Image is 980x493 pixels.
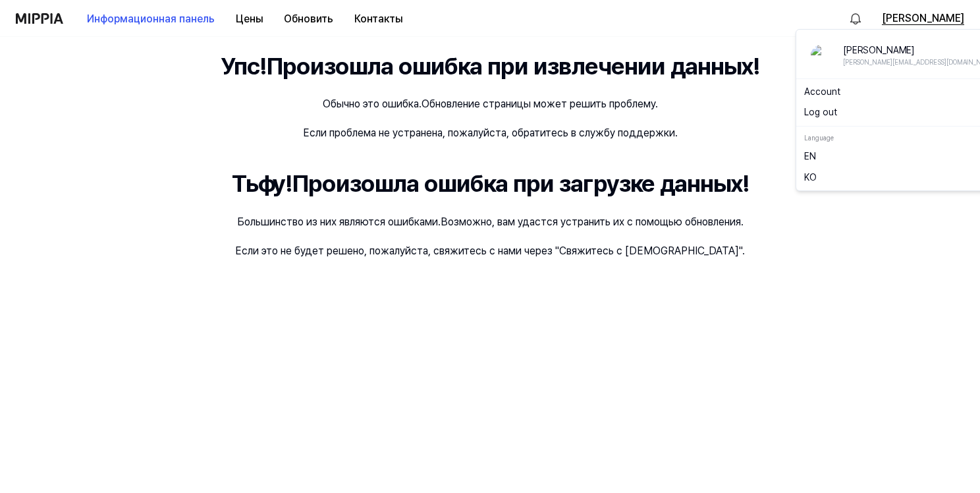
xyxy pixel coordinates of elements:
img: profile [811,45,832,66]
button: Цены [225,6,273,32]
ya-tr-span: Произошла ошибка при загрузке данных! [292,169,749,198]
ya-tr-span: Если проблема не устранена, пожалуйста, обратитесь в службу поддержки. [303,127,678,139]
button: Контакты [344,6,413,32]
ya-tr-span: Обычно это ошибка. [323,98,422,110]
ya-tr-span: Возможно, вам удастся устранить их с помощью обновления. [441,216,744,228]
img: логотип [16,13,63,24]
img: Алин [848,11,863,26]
ya-tr-span: Информационная панель [87,11,215,27]
ya-tr-span: Обновление страницы может решить проблему. [422,98,658,110]
ya-tr-span: Обновить [284,11,333,27]
button: Обновить [273,6,344,32]
ya-tr-span: Тьфу! [232,169,292,198]
ya-tr-span: Цены [236,11,263,27]
ya-tr-span: Контакты [354,11,402,27]
ya-tr-span: Упс! [221,52,266,80]
a: Обновить [273,1,344,37]
ya-tr-span: Если это не будет решено, пожалуйста, свяжитесь с нами через "Свяжитесь с [DEMOGRAPHIC_DATA]". [235,245,745,257]
ya-tr-span: Большинство из них являются ошибками. [237,216,441,228]
button: [PERSON_NAME] [882,11,964,26]
button: Информационная панель [76,6,225,32]
ya-tr-span: Произошла ошибка при извлечении данных! [266,52,759,80]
